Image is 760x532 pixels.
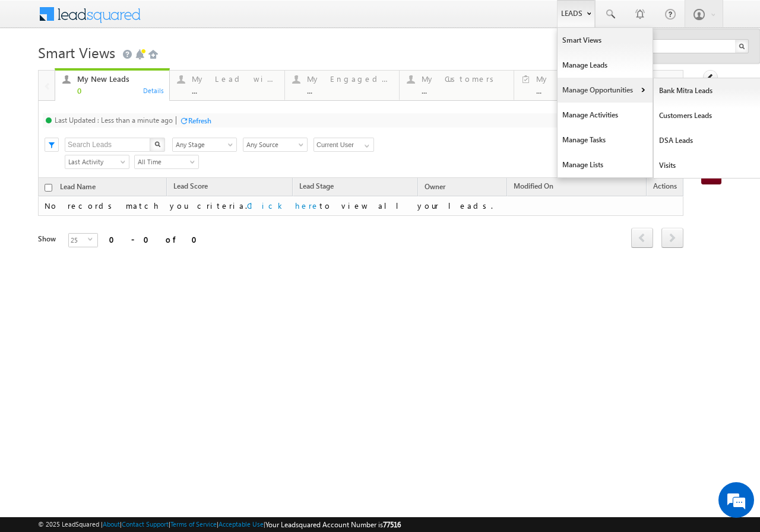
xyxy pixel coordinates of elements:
[169,71,284,100] a: My Lead with Pending Tasks...
[631,228,653,248] span: prev
[536,86,620,95] div: ...
[647,180,683,195] span: Actions
[65,157,125,167] span: Last Activity
[54,180,102,196] a: Lead Name
[307,86,392,95] div: ...
[243,138,308,152] a: Any Source
[265,520,401,529] span: Your Leadsquared Account Number is
[558,103,653,128] a: Manage Activities
[20,62,50,78] img: d_60004797649_company_0_60004797649
[383,520,401,529] span: 77516
[358,138,373,150] a: Show All Items
[243,139,303,150] span: Any Source
[55,116,173,125] div: Last Updated : Less than a minute ago
[38,519,401,530] span: © 2025 LeadSquared | | | | |
[514,181,553,190] span: Modified On
[173,139,233,150] span: Any Stage
[313,138,374,152] input: Type to Search
[69,234,88,247] span: 25
[38,234,59,244] div: Show
[103,520,120,528] a: About
[135,157,195,167] span: All Time
[508,180,559,195] a: Modified On
[77,74,162,84] div: My New Leads
[293,180,340,195] a: Lead Stage
[514,71,628,100] a: My Tasks...
[161,365,216,381] em: Start Chat
[631,229,653,248] a: prev
[170,520,217,528] a: Terms of Service
[88,237,97,242] span: select
[284,71,400,100] a: My Engaged Lead...
[172,138,237,152] a: Any Stage
[154,141,160,147] img: Search
[192,74,277,84] div: My Lead with Pending Tasks
[122,520,169,528] a: Contact Support
[399,71,514,100] a: My Customers...
[661,229,683,248] a: next
[313,137,373,152] div: Owner Filter
[109,232,204,246] div: 0 - 0 of 0
[247,200,319,211] a: Click here
[558,28,653,53] a: Smart Views
[77,86,162,95] div: 0
[15,110,217,355] textarea: Type your message and hit 'Enter'
[422,86,506,95] div: ...
[558,53,653,78] a: Manage Leads
[299,181,334,190] span: Lead Stage
[536,74,620,84] div: My Tasks
[661,228,683,248] span: next
[588,39,749,53] input: Search Leads
[65,155,129,169] a: Last Activity
[172,137,237,152] div: Lead Stage Filter
[45,184,52,192] input: Check all records
[62,62,199,78] div: Chat with us now
[243,137,308,152] div: Lead Source Filter
[38,196,683,216] td: No records match you criteria. to view all your leads.
[142,85,165,95] div: Details
[422,74,506,84] div: My Customers
[134,155,199,169] a: All Time
[195,6,223,34] div: Minimize live chat window
[192,86,277,95] div: ...
[307,74,392,84] div: My Engaged Lead
[188,116,211,125] div: Refresh
[558,128,653,152] a: Manage Tasks
[218,520,264,528] a: Acceptable Use
[167,180,214,195] a: Lead Score
[55,68,170,101] a: My New Leads0Details
[38,43,115,62] span: Smart Views
[173,181,208,190] span: Lead Score
[558,78,653,103] a: Manage Opportunities
[65,138,151,152] input: Search Leads
[425,182,445,191] span: Owner
[558,152,653,177] a: Manage Lists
